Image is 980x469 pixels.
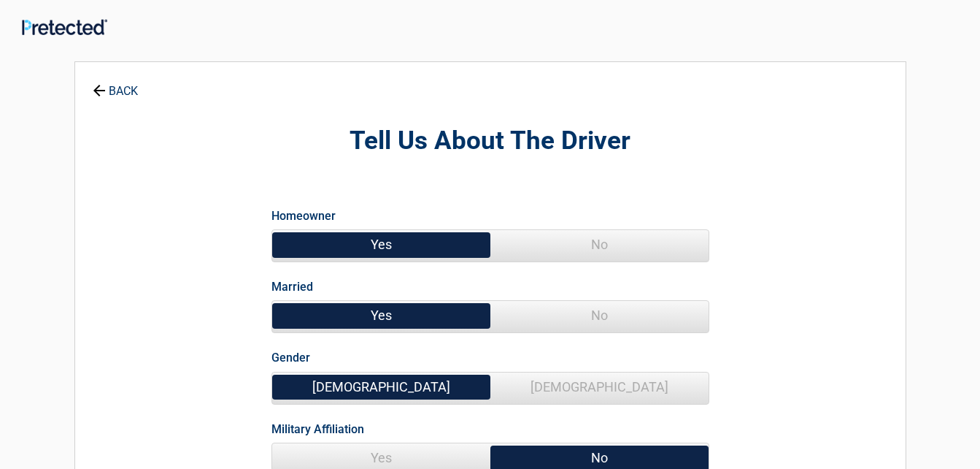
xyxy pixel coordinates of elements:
[271,206,336,226] label: Homeowner
[22,19,107,34] img: Main Logo
[490,301,709,330] span: No
[272,373,490,402] span: [DEMOGRAPHIC_DATA]
[490,230,709,259] span: No
[271,277,313,297] label: Married
[272,301,490,330] span: Yes
[90,72,141,97] a: BACK
[272,230,490,259] span: Yes
[271,348,310,367] label: Gender
[155,124,825,159] h2: Tell Us About The Driver
[271,419,364,439] label: Military Affiliation
[490,373,709,402] span: [DEMOGRAPHIC_DATA]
